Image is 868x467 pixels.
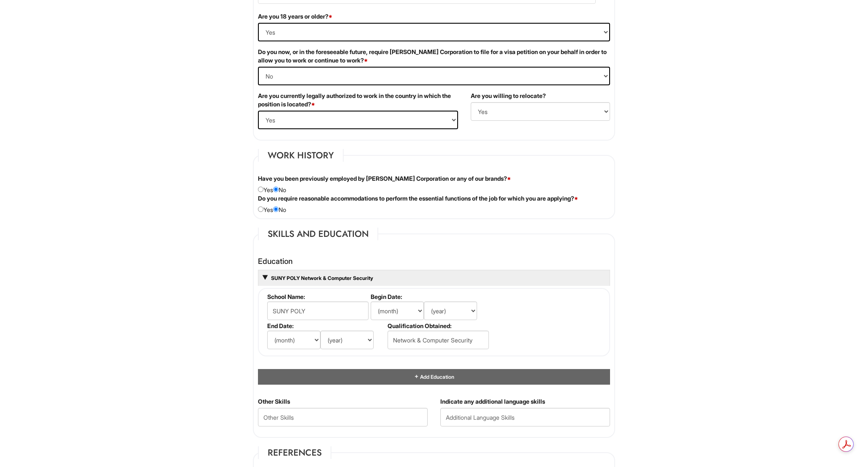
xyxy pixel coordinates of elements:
[258,149,344,162] legend: Work History
[267,322,384,329] label: End Date:
[440,397,545,406] label: Indicate any additional language skills
[471,102,610,121] select: (Yes / No)
[371,293,488,300] label: Begin Date:
[258,408,428,426] input: Other Skills
[252,174,616,194] div: Yes No
[258,397,290,406] label: Other Skills
[258,48,610,65] label: Do you now, or in the foreseeable future, require [PERSON_NAME] Corporation to file for a visa pe...
[252,194,616,214] div: Yes No
[258,228,378,240] legend: Skills and Education
[414,374,454,380] a: Add Education
[258,257,610,266] h4: Education
[471,92,546,100] label: Are you willing to relocate?
[258,12,332,21] label: Are you 18 years or older?
[258,174,511,183] label: Have you been previously employed by [PERSON_NAME] Corporation or any of our brands?
[258,111,458,129] select: (Yes / No)
[267,293,367,300] label: School Name:
[388,322,488,329] label: Qualification Obtained:
[440,408,610,426] input: Additional Language Skills
[258,23,610,41] select: (Yes / No)
[270,275,373,281] a: SUNY POLY Network & Computer Security
[258,67,610,85] select: (Yes / No)
[258,194,578,203] label: Do you require reasonable accommodations to perform the essential functions of the job for which ...
[419,374,454,380] span: Add Education
[258,92,458,109] label: Are you currently legally authorized to work in the country in which the position is located?
[258,446,331,459] legend: References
